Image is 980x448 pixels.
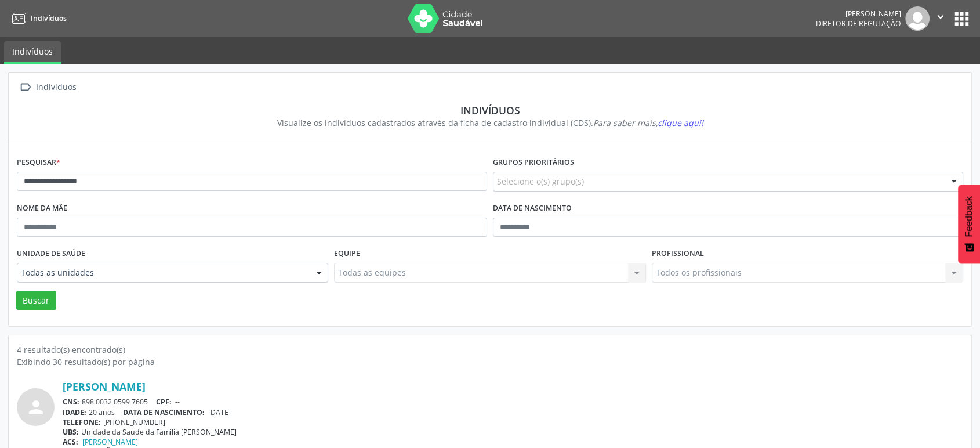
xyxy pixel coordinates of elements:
div: [PHONE_NUMBER] [63,417,963,427]
button: Buscar [16,291,56,310]
span: Selecione o(s) grupo(s) [497,175,584,187]
i:  [934,10,947,23]
label: Data de nascimento [493,200,572,218]
div: Unidade da Saude da Familia [PERSON_NAME] [63,427,963,437]
span: CPF: [156,397,172,407]
span: TELEFONE: [63,417,101,427]
div: 898 0032 0599 7605 [63,397,963,407]
span: UBS: [63,427,79,437]
i: Para saber mais, [593,117,703,128]
div: Exibindo 30 resultado(s) por página [17,356,963,368]
label: Unidade de saúde [17,245,85,263]
div: Indivíduos [34,79,78,96]
button: apps [952,9,972,29]
label: Nome da mãe [17,200,67,218]
div: Indivíduos [25,104,955,117]
div: 20 anos [63,407,963,417]
span: Todas as unidades [21,267,304,279]
a: Indivíduos [4,41,61,64]
span: [DATE] [208,407,231,417]
label: Profissional [652,245,704,263]
span: IDADE: [63,407,86,417]
span: ACS: [63,437,78,447]
span: Feedback [964,196,974,237]
span: -- [175,397,180,407]
a: Indivíduos [8,9,67,28]
span: CNS: [63,397,79,407]
span: DATA DE NASCIMENTO: [123,407,205,417]
button: Feedback - Mostrar pesquisa [958,185,980,263]
button:  [930,6,952,31]
div: 4 resultado(s) encontrado(s) [17,344,963,356]
label: Grupos prioritários [493,154,574,172]
label: Pesquisar [17,154,60,172]
label: Equipe [334,245,360,263]
div: [PERSON_NAME] [816,9,901,19]
a: [PERSON_NAME] [63,380,146,393]
div: Visualize os indivíduos cadastrados através da ficha de cadastro individual (CDS). [25,117,955,129]
span: Indivíduos [31,13,67,23]
span: clique aqui! [658,117,703,128]
i:  [17,79,34,96]
a: [PERSON_NAME] [82,437,138,447]
span: Diretor de regulação [816,19,901,28]
a:  Indivíduos [17,79,78,96]
img: img [905,6,930,31]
